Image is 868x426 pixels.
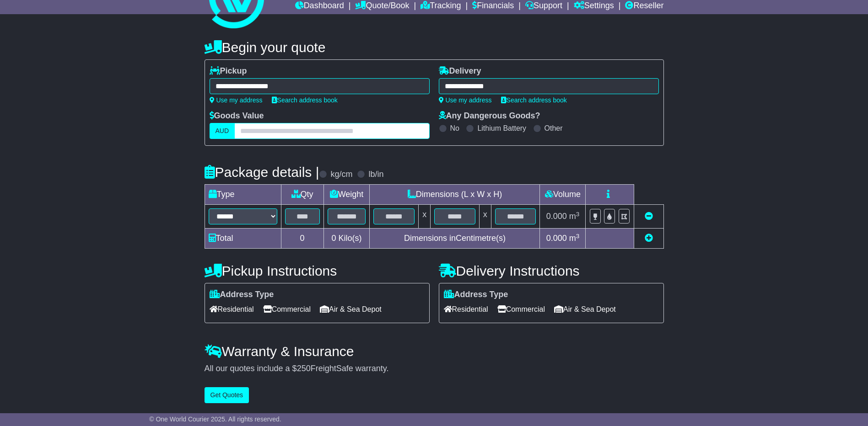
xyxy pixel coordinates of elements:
[320,302,382,316] span: Air & Sea Depot
[210,123,235,139] label: AUD
[281,229,323,249] td: 0
[370,229,540,249] td: Dimensions in Centimetre(s)
[205,229,281,249] td: Total
[444,302,488,316] span: Residential
[546,234,567,243] span: 0.000
[540,185,586,205] td: Volume
[444,290,508,300] label: Address Type
[330,170,352,180] label: kg/cm
[205,263,430,278] h4: Pickup Instructions
[545,124,563,133] label: Other
[546,212,567,221] span: 0.000
[210,111,264,121] label: Goods Value
[645,212,653,221] a: Remove this item
[497,302,545,316] span: Commercial
[501,96,567,104] a: Search address book
[263,302,311,316] span: Commercial
[205,165,319,180] h4: Package details |
[554,302,616,316] span: Air & Sea Depot
[297,364,311,373] span: 250
[439,66,481,76] label: Delivery
[281,185,323,205] td: Qty
[272,96,338,104] a: Search address book
[645,234,653,243] a: Add new item
[576,233,580,240] sup: 3
[419,205,431,229] td: x
[205,364,664,374] div: All our quotes include a $ FreightSafe warranty.
[439,263,664,278] h4: Delivery Instructions
[450,124,459,133] label: No
[576,211,580,218] sup: 3
[439,111,540,121] label: Any Dangerous Goods?
[439,96,492,104] a: Use my address
[149,415,281,423] span: © One World Courier 2025. All rights reserved.
[331,234,336,243] span: 0
[569,234,580,243] span: m
[370,185,540,205] td: Dimensions (L x W x H)
[210,96,263,104] a: Use my address
[323,229,370,249] td: Kilo(s)
[368,170,383,180] label: lb/in
[205,40,664,55] h4: Begin your quote
[210,66,247,76] label: Pickup
[210,302,254,316] span: Residential
[477,124,526,133] label: Lithium Battery
[569,212,580,221] span: m
[205,387,249,403] button: Get Quotes
[479,205,491,229] td: x
[205,185,281,205] td: Type
[323,185,370,205] td: Weight
[210,290,274,300] label: Address Type
[205,344,664,359] h4: Warranty & Insurance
